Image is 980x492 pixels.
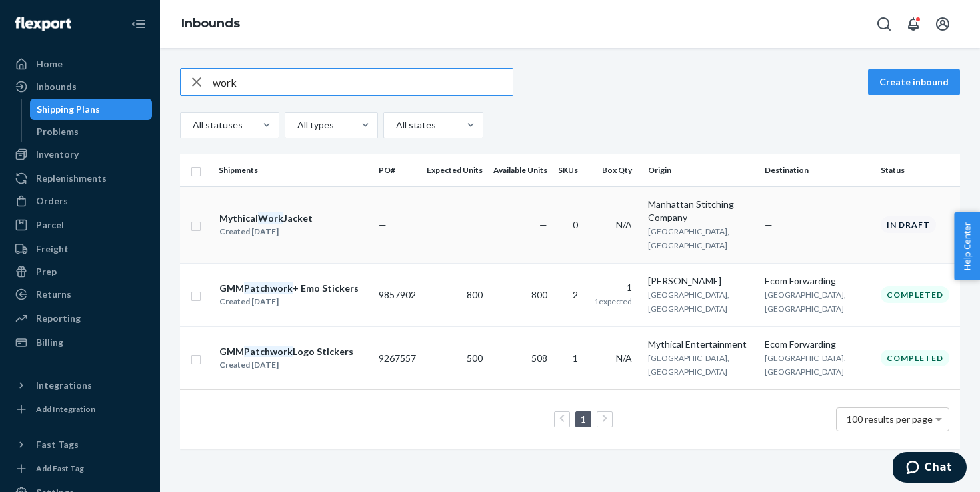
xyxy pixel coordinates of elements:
span: — [539,219,547,230]
button: Integrations [8,375,152,396]
input: Search inbounds by name, destination, msku... [213,69,513,95]
div: Orders [36,194,68,208]
div: Prep [36,265,57,278]
th: Shipments [213,154,373,186]
th: Expected Units [421,154,488,186]
a: Billing [8,332,152,353]
div: Ecom Forwarding [765,274,871,288]
div: Mythical Entertainment [648,338,754,351]
iframe: Opens a widget where you can chat to one of our agents [893,452,967,485]
a: Parcel [8,214,152,236]
div: Replenishments [36,172,107,185]
button: Fast Tags [8,434,152,455]
em: Patchwork [244,282,293,294]
div: Home [36,57,63,71]
div: Created [DATE] [219,225,313,238]
th: Status [875,154,960,186]
div: Completed [881,350,949,366]
a: Returns [8,284,152,305]
div: GMM + Emo Stickers [219,282,359,295]
button: Create inbound [868,69,960,95]
span: 100 results per page [847,413,933,425]
div: Billing [36,336,63,349]
td: 9857902 [373,263,421,326]
a: Problems [30,121,153,142]
a: Inbounds [8,76,152,97]
div: Mythical Jacket [219,212,313,225]
span: 508 [531,352,547,364]
th: Destination [759,154,876,186]
span: 1 expected [594,296,632,306]
img: Flexport logo [15,17,71,31]
a: Freight [8,238,152,260]
span: 1 [573,352,578,364]
span: 800 [467,289,483,300]
a: Add Integration [8,401,152,417]
th: Available Units [488,154,553,186]
button: Open Search Box [871,11,897,37]
a: Add Fast Tag [8,461,152,477]
div: Created [DATE] [219,358,353,371]
div: Returns [36,288,71,301]
th: SKUs [553,154,589,186]
em: Work [258,212,283,224]
div: Fast Tags [36,438,79,451]
span: 800 [531,289,547,300]
span: 0 [573,219,578,230]
a: Replenishments [8,168,152,189]
span: [GEOGRAPHIC_DATA], [GEOGRAPHIC_DATA] [648,353,729,377]
div: Add Integration [36,403,95,415]
div: Add Fast Tag [36,463,84,474]
div: Shipping Plans [37,103,100,116]
div: Problems [37,125,79,138]
div: Parcel [36,218,64,232]
input: All statuses [191,119,193,132]
span: — [379,219,387,230]
th: Origin [643,154,759,186]
td: 9267557 [373,326,421,389]
span: 2 [573,289,578,300]
em: Patchwork [244,346,293,357]
a: Orders [8,190,152,212]
a: Home [8,53,152,75]
div: Manhattan Stitching Company [648,198,754,224]
span: [GEOGRAPHIC_DATA], [GEOGRAPHIC_DATA] [648,226,729,250]
button: Close Navigation [125,11,152,37]
button: Open account menu [929,11,956,37]
div: Ecom Forwarding [765,338,871,351]
button: Open notifications [900,11,927,37]
a: Page 1 is your current page [578,413,589,425]
a: Inventory [8,144,152,165]
a: Prep [8,261,152,282]
a: Shipping Plans [30,99,153,120]
span: [GEOGRAPHIC_DATA], [GEOGRAPHIC_DATA] [765,353,846,377]
a: Inbounds [181,16,240,31]
div: [PERSON_NAME] [648,274,754,288]
input: All states [395,119,396,132]
span: [GEOGRAPHIC_DATA], [GEOGRAPHIC_DATA] [648,290,729,314]
th: PO# [373,154,421,186]
div: Inventory [36,148,79,161]
span: N/A [616,219,632,230]
span: [GEOGRAPHIC_DATA], [GEOGRAPHIC_DATA] [765,290,846,314]
th: Box Qty [589,154,643,186]
a: Reporting [8,308,152,329]
div: Reporting [36,312,81,325]
div: In draft [881,216,936,233]
button: Help Center [954,212,980,280]
div: Created [DATE] [219,295,359,308]
span: 500 [467,352,483,364]
div: Inbounds [36,80,77,93]
span: N/A [616,352,632,364]
input: All types [296,119,297,132]
ol: breadcrumbs [171,5,251,43]
div: Integrations [36,379,92,392]
div: 1 [594,281,632,294]
div: Freight [36,242,69,256]
div: GMM Logo Stickers [219,345,353,358]
span: — [765,219,773,230]
div: Completed [881,286,949,303]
